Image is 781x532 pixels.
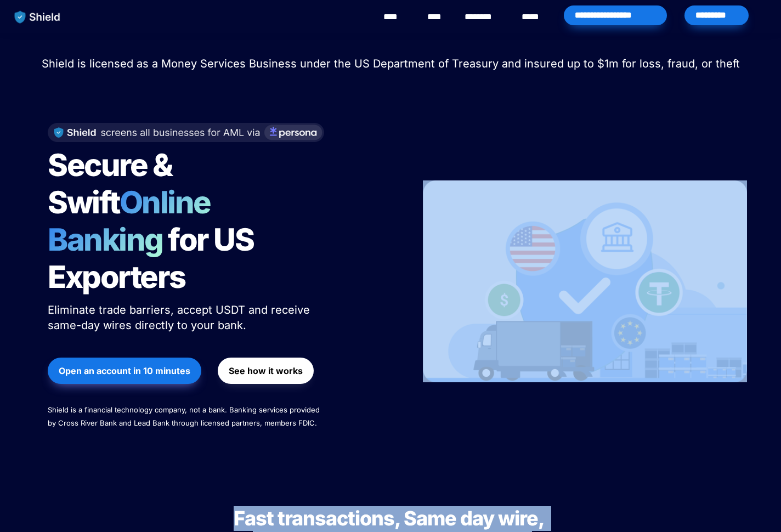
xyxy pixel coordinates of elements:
span: Online Banking [48,184,222,258]
a: See how it works [218,352,314,389]
span: for US Exporters [48,221,259,296]
button: Open an account in 10 minutes [48,358,201,384]
span: Shield is licensed as a Money Services Business under the US Department of Treasury and insured u... [42,57,740,70]
span: Shield is a financial technology company, not a bank. Banking services provided by Cross River Ba... [48,405,322,427]
img: website logo [9,5,66,29]
strong: Open an account in 10 minutes [59,365,190,376]
button: See how it works [218,358,314,384]
a: Open an account in 10 minutes [48,352,201,389]
span: Secure & Swift [48,146,177,221]
strong: See how it works [229,365,303,376]
span: Eliminate trade barriers, accept USDT and receive same-day wires directly to your bank. [48,303,313,332]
